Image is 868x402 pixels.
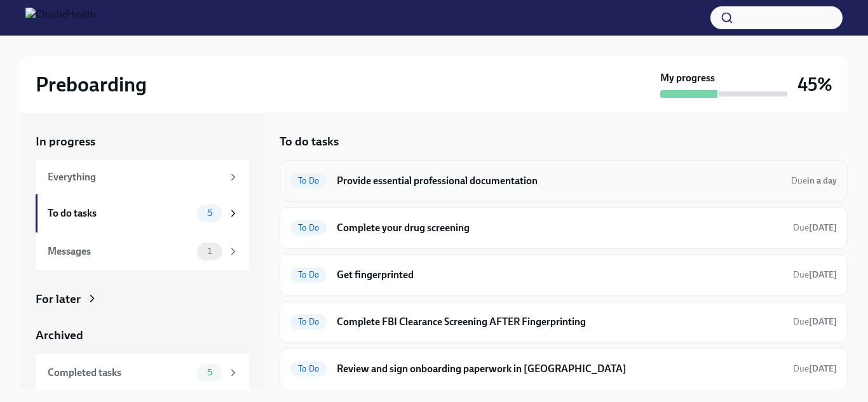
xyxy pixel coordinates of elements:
a: To do tasks5 [36,194,249,232]
span: Due [793,269,837,280]
span: August 18th, 2025 08:00 [793,363,837,375]
span: Due [791,175,837,186]
a: To DoReview and sign onboarding paperwork in [GEOGRAPHIC_DATA]Due[DATE] [290,359,837,379]
a: To DoComplete FBI Clearance Screening AFTER FingerprintingDue[DATE] [290,312,837,332]
div: Messages [48,245,192,258]
h6: Provide essential professional documentation [337,174,781,188]
a: To DoComplete your drug screeningDue[DATE] [290,218,837,238]
h5: To do tasks [280,133,339,150]
strong: in a day [807,175,837,186]
span: August 15th, 2025 08:00 [793,269,837,281]
h6: Complete your drug screening [337,221,783,235]
strong: [DATE] [809,269,837,280]
span: To Do [290,270,327,279]
a: Archived [36,327,249,344]
a: To DoGet fingerprintedDue[DATE] [290,265,837,285]
img: CharlieHealth [25,8,96,28]
span: 5 [200,368,220,377]
a: For later [36,291,249,307]
a: Messages1 [36,232,249,271]
div: For later [36,291,81,307]
div: Everything [48,170,222,184]
a: In progress [36,133,249,150]
div: Completed tasks [48,366,192,380]
span: Due [793,222,837,233]
span: To Do [290,317,327,326]
span: August 18th, 2025 08:00 [793,316,837,328]
strong: [DATE] [809,363,837,374]
span: To Do [290,176,327,185]
span: To Do [290,223,327,232]
h6: Review and sign onboarding paperwork in [GEOGRAPHIC_DATA] [337,362,783,376]
span: 1 [200,246,219,256]
h6: Complete FBI Clearance Screening AFTER Fingerprinting [337,315,783,329]
strong: My progress [660,71,715,85]
span: To Do [290,364,327,373]
h2: Preboarding [36,72,147,97]
a: To DoProvide essential professional documentationDuein a day [290,171,837,191]
span: Due [793,363,837,374]
span: Due [793,316,837,327]
h3: 45% [797,73,832,96]
a: Everything [36,160,249,194]
div: To do tasks [48,206,192,220]
strong: [DATE] [809,222,837,233]
span: 5 [200,208,220,218]
a: Completed tasks5 [36,354,249,392]
strong: [DATE] [809,316,837,327]
span: August 14th, 2025 08:00 [791,175,837,187]
h6: Get fingerprinted [337,268,783,282]
span: August 15th, 2025 08:00 [793,222,837,234]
